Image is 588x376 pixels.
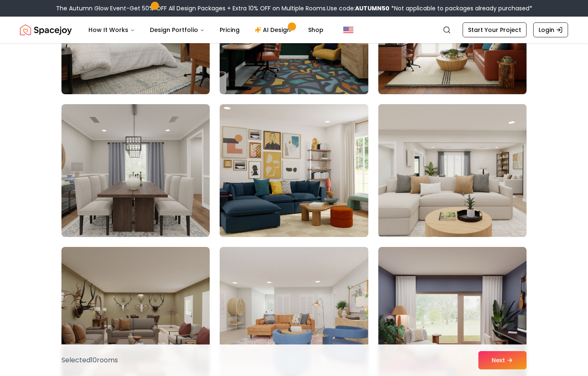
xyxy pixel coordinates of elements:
[56,4,532,12] div: The Autumn Glow Event-Get 50% OFF All Design Packages + Extra 10% OFF on Multiple Rooms.
[463,22,527,37] a: Start Your Project
[343,25,353,35] img: United States
[61,355,118,365] p: Selected 10 room s
[20,22,72,38] a: Spacejoy
[213,22,246,38] a: Pricing
[82,22,330,38] nav: Main
[143,22,211,38] button: Design Portfolio
[20,22,72,38] img: Spacejoy Logo
[82,22,142,38] button: How It Works
[390,4,532,12] span: *Not applicable to packages already purchased*
[533,22,568,37] a: Login
[301,22,330,38] a: Shop
[248,22,300,38] a: AI Design
[375,101,530,240] img: Room room-84
[20,17,568,43] nav: Global
[478,351,527,369] button: Next
[327,4,390,12] span: Use code:
[220,104,368,237] img: Room room-83
[355,4,390,12] b: AUTUMN50
[61,104,210,237] img: Room room-82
